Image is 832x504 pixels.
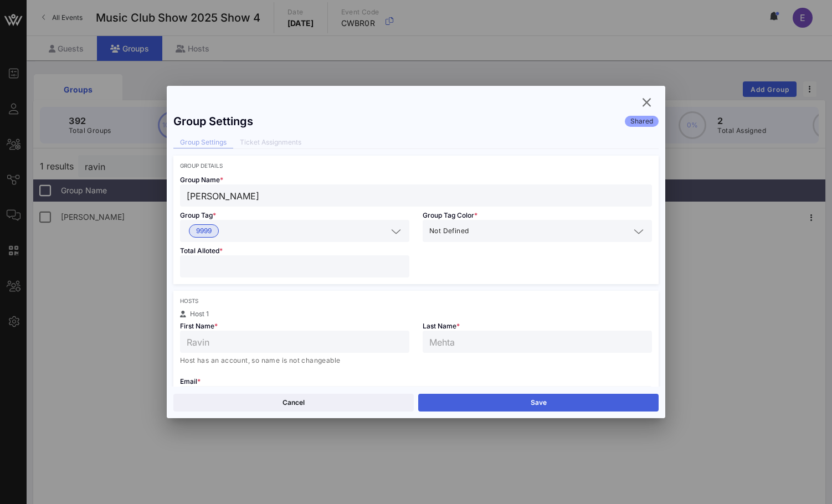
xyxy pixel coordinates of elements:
[423,322,460,330] span: Last Name
[180,162,652,169] div: Group Details
[173,394,414,412] button: Cancel
[180,377,201,385] span: Email
[429,225,469,236] span: Not Defined
[625,116,659,127] div: Shared
[180,322,218,330] span: First Name
[190,310,209,318] span: Host 1
[180,220,409,242] div: 9999
[196,225,212,237] span: 9999
[180,297,652,304] div: Hosts
[180,356,340,364] span: Host has an account, so name is not changeable
[180,176,223,184] span: Group Name
[180,211,216,219] span: Group Tag
[180,246,223,255] span: Total Alloted
[423,211,477,219] span: Group Tag Color
[423,220,652,242] div: Not Defined
[173,115,253,128] div: Group Settings
[418,394,659,412] button: Save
